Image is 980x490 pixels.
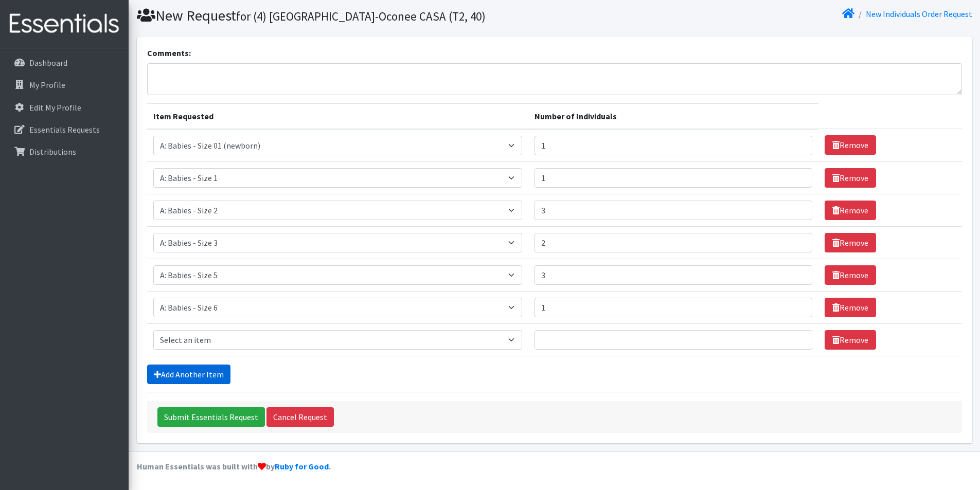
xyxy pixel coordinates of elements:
[29,102,81,113] p: Edit My Profile
[147,47,191,59] label: Comments:
[236,9,486,24] small: for (4) [GEOGRAPHIC_DATA]-Oconee CASA (T2, 40)
[29,147,76,157] p: Distributions
[4,97,124,118] a: Edit My Profile
[825,233,876,252] a: Remove
[825,168,876,188] a: Remove
[137,461,331,471] strong: Human Essentials was built with by .
[147,103,528,129] th: Item Requested
[4,52,124,73] a: Dashboard
[825,265,876,285] a: Remove
[825,135,876,155] a: Remove
[275,461,329,471] a: Ruby for Good
[825,201,876,220] a: Remove
[4,119,124,140] a: Essentials Requests
[4,7,124,41] img: HumanEssentials
[157,407,265,427] input: Submit Essentials Request
[29,124,100,135] p: Essentials Requests
[825,330,876,350] a: Remove
[266,407,334,427] a: Cancel Request
[147,365,230,384] a: Add Another Item
[4,141,124,162] a: Distributions
[866,9,972,19] a: New Individuals Order Request
[29,80,65,90] p: My Profile
[4,75,124,95] a: My Profile
[528,103,818,129] th: Number of Individuals
[825,298,876,317] a: Remove
[137,7,551,25] h1: New Request
[29,58,67,68] p: Dashboard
